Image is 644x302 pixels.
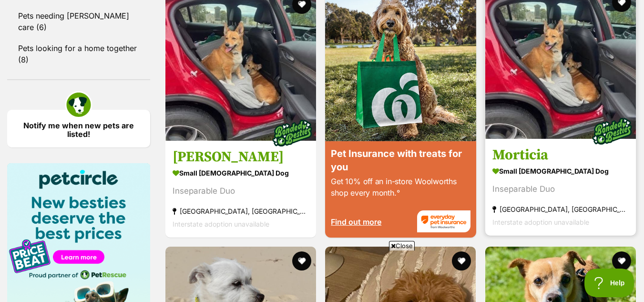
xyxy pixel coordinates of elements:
[165,141,316,238] a: [PERSON_NAME] small [DEMOGRAPHIC_DATA] Dog Inseparable Duo [GEOGRAPHIC_DATA], [GEOGRAPHIC_DATA] I...
[173,166,309,180] strong: small [DEMOGRAPHIC_DATA] Dog
[173,185,309,198] div: Inseparable Duo
[584,269,634,297] iframe: Help Scout Beacon - Open
[492,183,629,196] div: Inseparable Duo
[173,205,309,218] strong: [GEOGRAPHIC_DATA], [GEOGRAPHIC_DATA]
[173,220,269,228] span: Interstate adoption unavailable
[612,251,631,271] button: favourite
[268,109,316,157] img: bonded besties
[173,148,309,166] h3: [PERSON_NAME]
[7,6,150,37] a: Pets needing [PERSON_NAME] care (6)
[492,218,589,226] span: Interstate adoption unavailable
[7,110,150,147] a: Notify me when new pets are listed!
[7,38,150,70] a: Pets looking for a home together (8)
[91,254,553,297] iframe: Advertisement
[588,107,636,155] img: bonded besties
[485,139,636,236] a: Morticia small [DEMOGRAPHIC_DATA] Dog Inseparable Duo [GEOGRAPHIC_DATA], [GEOGRAPHIC_DATA] Inters...
[492,164,629,178] strong: small [DEMOGRAPHIC_DATA] Dog
[389,241,415,250] span: Close
[492,146,629,164] h3: Morticia
[492,203,629,216] strong: [GEOGRAPHIC_DATA], [GEOGRAPHIC_DATA]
